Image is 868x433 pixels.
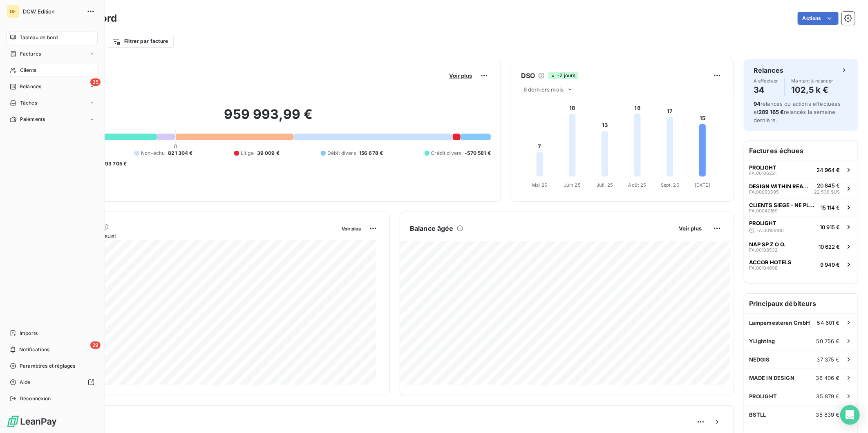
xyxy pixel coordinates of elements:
[564,182,581,188] tspan: Juin 25
[629,182,647,188] tspan: Août 25
[597,182,613,188] tspan: Juil. 25
[792,78,833,83] span: Montant à relancer
[20,99,37,107] span: Tâches
[46,106,491,131] h2: 959 993,99 €
[816,411,840,418] span: 35 839 €
[20,50,41,58] span: Factures
[532,182,547,188] tspan: Mai 25
[756,228,784,233] span: FA.00106160
[20,362,75,370] span: Paramètres et réglages
[749,241,785,248] span: NAP SP Z O O.
[20,379,31,386] span: Aide
[820,261,840,268] span: 9 949 €
[20,34,58,41] span: Tableau de bord
[749,208,778,213] span: FA.00042169
[744,161,858,179] button: PROLIGHTFA.0010622124 964 €
[744,216,858,238] button: PROLIGHTFA.0010616010 915 €
[339,225,363,232] button: Voir plus
[449,72,472,79] span: Voir plus
[749,259,792,266] span: ACCOR HOTELS
[840,405,860,425] div: Open Intercom Messenger
[103,160,127,167] span: -93 705 €
[749,356,770,363] span: NEDGIS
[744,256,858,274] button: ACCOR HOTELSFA.001048989 949 €
[749,375,794,381] span: MADE IN DESIGN
[523,86,564,93] span: 6 derniers mois
[817,338,840,344] span: 50 756 €
[749,411,766,418] span: BSTLL
[20,83,41,90] span: Relances
[821,204,840,211] span: 15 114 €
[7,5,20,18] div: DE
[46,232,336,240] span: Chiffre d'affaires mensuel
[817,182,840,189] span: 20 845 €
[749,164,776,171] span: PROLIGHT
[327,150,356,157] span: Débit divers
[749,393,777,400] span: PROLIGHT
[431,150,462,157] span: Crédit divers
[754,100,841,123] span: relances ou actions effectuées et relancés la semaine dernière.
[754,65,783,75] h6: Relances
[754,100,761,107] span: 94
[342,226,361,232] span: Voir plus
[465,150,491,157] span: -570 581 €
[410,223,454,233] h6: Balance âgée
[749,319,810,326] span: Lampemesteren GmbH
[521,71,535,80] h6: DSO
[754,83,778,96] h4: 34
[749,248,778,252] span: FA.00108532
[749,220,776,226] span: PROLIGHT
[241,150,254,157] span: Litige
[819,243,840,250] span: 10 622 €
[19,346,49,353] span: Notifications
[661,182,679,188] tspan: Sept. 25
[744,179,858,199] button: DESIGN WITHIN REACHFA.0009059520 845 €22 536 $US
[749,266,778,270] span: FA.00104898
[814,189,840,196] span: 22 536 $US
[20,395,51,402] span: Déconnexion
[141,150,165,157] span: Non-échu
[749,338,775,344] span: YLighting
[174,143,177,150] span: 0
[257,150,280,157] span: 39 009 €
[20,330,38,337] span: Imports
[90,78,101,86] span: 35
[744,238,858,256] button: NAP SP Z O O.FA.0010853210 622 €
[816,375,840,381] span: 36 406 €
[7,376,98,389] a: Aide
[7,415,57,428] img: Logo LeanPay
[107,35,174,48] button: Filtrer par facture
[20,116,45,123] span: Paiements
[792,83,833,96] h4: 102,5 k €
[744,294,858,313] h6: Principaux débiteurs
[749,190,779,194] span: FA.00090595
[817,167,840,173] span: 24 964 €
[749,183,811,190] span: DESIGN WITHIN REACH
[817,393,840,400] span: 35 879 €
[749,171,776,176] span: FA.00106221
[817,356,840,363] span: 37 375 €
[679,225,702,232] span: Voir plus
[168,150,192,157] span: 821 304 €
[447,72,474,79] button: Voir plus
[817,319,840,326] span: 54 601 €
[754,78,778,83] span: À effectuer
[548,72,578,79] span: -2 jours
[20,67,36,74] span: Clients
[695,182,710,188] tspan: [DATE]
[359,150,383,157] span: 156 678 €
[798,12,839,25] button: Actions
[23,8,82,15] span: DCW Edition
[676,225,704,232] button: Voir plus
[744,199,858,216] button: CLIENTS SIEGE - NE PLUS UTILISERFA.0004216915 114 €
[820,224,840,230] span: 10 915 €
[90,341,101,349] span: 29
[758,109,784,115] span: 289 165 €
[744,141,858,161] h6: Factures échues
[749,202,817,208] span: CLIENTS SIEGE - NE PLUS UTILISER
